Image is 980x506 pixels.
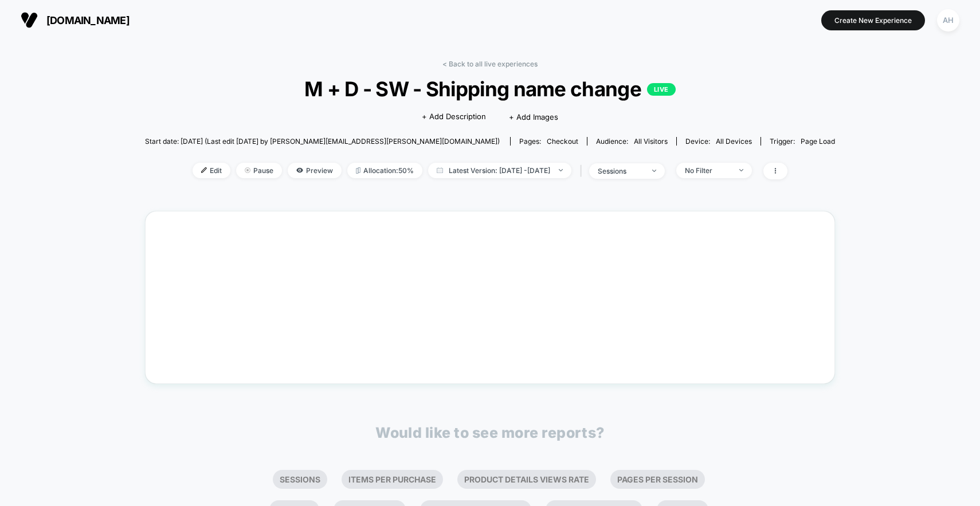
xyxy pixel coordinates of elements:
img: rebalance [356,167,360,174]
button: AH [934,9,963,32]
div: Audience: [596,137,668,146]
span: Preview [288,163,342,178]
span: Page Load [801,137,835,146]
span: Start date: [DATE] (Last edit [DATE] by [PERSON_NAME][EMAIL_ADDRESS][PERSON_NAME][DOMAIN_NAME]) [145,137,500,146]
img: end [739,169,743,171]
div: No Filter [685,166,731,175]
li: Product Details Views Rate [457,470,596,489]
img: Visually logo [21,11,38,29]
button: Create New Experience [821,10,925,30]
div: Pages: [519,137,578,146]
span: Device: [676,137,761,146]
span: All Visitors [634,137,668,146]
div: AH [937,9,959,32]
span: all devices [716,137,752,146]
p: LIVE [647,83,676,96]
div: Trigger: [770,137,835,146]
span: checkout [547,137,578,146]
li: Items Per Purchase [342,470,443,489]
span: M + D - SW - Shipping name change [179,77,800,101]
span: + Add Description [422,111,486,123]
li: Pages Per Session [610,470,705,489]
img: end [652,170,656,172]
span: Edit [193,163,230,178]
div: sessions [598,167,644,175]
img: edit [201,167,207,173]
a: < Back to all live experiences [442,60,538,68]
span: + Add Images [509,112,558,121]
span: Pause [236,163,282,178]
img: end [559,169,563,171]
span: Allocation: 50% [347,163,422,178]
span: Latest Version: [DATE] - [DATE] [428,163,571,178]
span: [DOMAIN_NAME] [46,14,130,26]
p: Would like to see more reports? [375,424,605,441]
img: calendar [437,167,443,173]
img: end [245,167,250,173]
li: Sessions [273,470,327,489]
span: | [577,163,589,179]
button: [DOMAIN_NAME] [17,11,133,29]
